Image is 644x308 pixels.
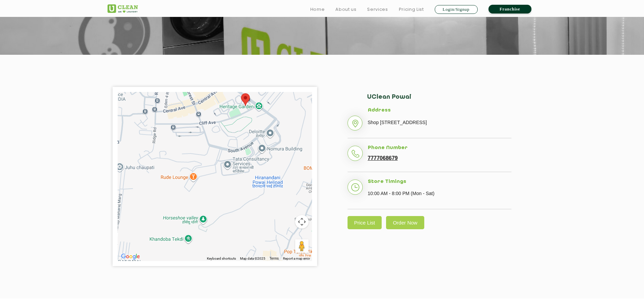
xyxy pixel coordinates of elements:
p: 10:00 AM - 8:00 PM (Mon - Sat) [368,188,511,198]
a: 7777068679 [368,155,398,161]
h2: UClean Powai [367,94,511,108]
img: UClean Laundry and Dry Cleaning [108,4,138,13]
a: Services [367,5,388,14]
h5: Phone Number [368,145,511,151]
a: Order Now [386,216,424,229]
h5: Address [368,108,511,114]
a: About us [335,5,356,14]
span: Map data ©2025 [240,257,265,260]
a: Terms [269,256,279,261]
a: Report a map error [283,256,310,261]
h5: Store Timings [368,179,511,185]
a: Price List [348,216,382,229]
img: Google [119,252,142,261]
a: Open this area in Google Maps (opens a new window) [119,252,142,261]
a: Home [310,5,325,14]
button: Keyboard shortcuts [207,256,236,261]
button: Drag Pegman onto the map to open Street View [295,239,309,253]
button: Map camera controls [295,215,309,229]
a: Pricing List [399,5,424,14]
p: Shop [STREET_ADDRESS] [368,117,511,127]
a: Login/Signup [435,5,478,14]
a: Franchise [488,5,531,14]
